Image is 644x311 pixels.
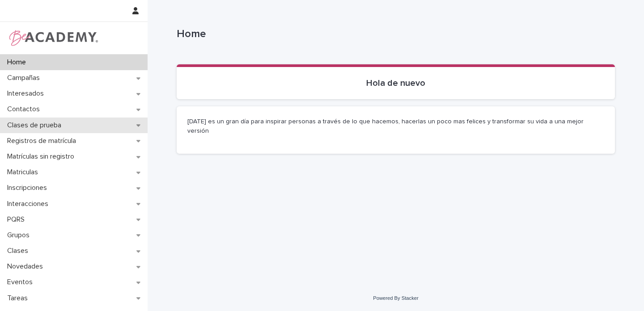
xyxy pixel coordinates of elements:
p: Novedades [4,262,50,271]
p: [DATE] es un gran día para inspirar personas a través de lo que hacemos, hacerlas un poco mas fel... [187,117,604,136]
p: Matrículas sin registro [4,152,81,161]
p: Interesados [4,89,51,98]
p: Interacciones [4,200,55,208]
img: WPrjXfSUmiLcdUfaYY4Q [7,29,99,47]
p: Eventos [4,278,40,286]
p: PQRS [4,215,32,224]
p: Home [177,28,611,41]
p: Campañas [4,74,47,82]
p: Grupos [4,231,37,240]
p: Hola de nuevo [187,78,604,88]
p: Tareas [4,294,35,303]
p: Inscripciones [4,184,54,192]
p: Contactos [4,105,47,113]
a: Powered By Stacker [373,295,418,301]
p: Clases [4,247,35,255]
p: Home [4,58,33,67]
p: Clases de prueba [4,121,68,130]
p: Matriculas [4,168,45,177]
p: Registros de matrícula [4,137,83,145]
